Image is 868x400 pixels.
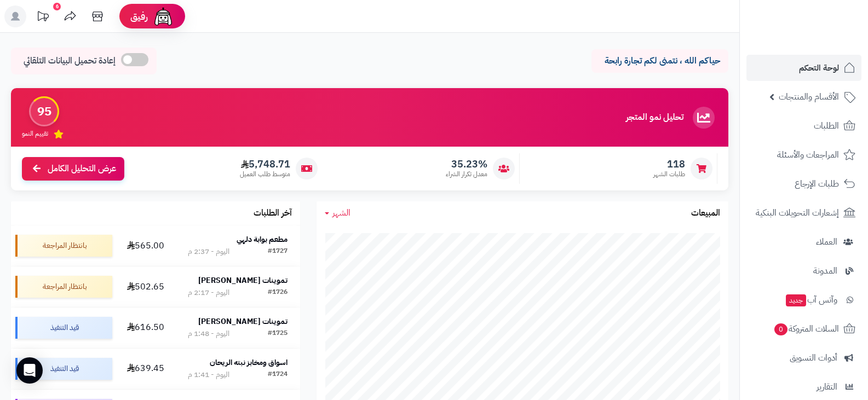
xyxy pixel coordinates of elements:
span: 35.23% [446,158,487,170]
span: طلبات الإرجاع [795,176,839,192]
span: إعادة تحميل البيانات التلقائي [24,55,116,67]
div: #1725 [268,328,288,339]
span: لوحة التحكم [799,60,839,76]
a: المدونة [746,258,861,284]
a: التقارير [746,374,861,400]
div: قيد التنفيذ [15,358,112,380]
a: إشعارات التحويلات البنكية [746,200,861,226]
div: #1727 [268,246,288,257]
td: 616.50 [117,308,175,348]
span: أدوات التسويق [790,350,837,366]
div: اليوم - 1:48 م [188,328,229,339]
span: متوسط طلب العميل [240,170,290,179]
span: رفيق [130,10,148,23]
span: الطلبات [814,118,839,134]
a: عرض التحليل الكامل [22,157,124,181]
td: 502.65 [117,266,175,307]
span: المدونة [813,263,837,279]
h3: تحليل نمو المتجر [626,113,683,123]
a: أدوات التسويق [746,345,861,371]
span: السلات المتروكة [773,321,839,337]
div: قيد التنفيذ [15,317,112,339]
div: اليوم - 2:37 م [188,246,229,257]
span: عرض التحليل الكامل [48,163,116,175]
h3: المبيعات [691,208,720,218]
a: تحديثات المنصة [29,5,56,30]
span: 0 [774,323,787,335]
span: طلبات الشهر [653,170,685,179]
span: 118 [653,158,685,170]
h3: آخر الطلبات [254,208,292,218]
td: 565.00 [117,225,175,266]
span: التقارير [817,379,837,395]
a: لوحة التحكم [746,55,861,81]
div: 6 [53,3,61,10]
div: بانتظار المراجعة [15,276,112,298]
span: المراجعات والأسئلة [777,147,839,163]
span: العملاء [816,234,837,250]
div: Open Intercom Messenger [16,357,43,384]
a: الطلبات [746,113,861,139]
span: الشهر [332,206,350,219]
span: جديد [786,294,806,306]
strong: اسواق ومخابز نبته الريحان [210,357,288,368]
div: بانتظار المراجعة [15,235,112,257]
div: اليوم - 1:41 م [188,369,229,380]
span: 5,748.71 [240,158,290,170]
span: الأقسام والمنتجات [779,89,839,105]
td: 639.45 [117,349,175,389]
span: وآتس آب [785,292,837,308]
a: وآتس آبجديد [746,287,861,313]
span: تقييم النمو [22,129,48,138]
a: الشهر [325,207,350,219]
div: #1726 [268,287,288,298]
div: اليوم - 2:17 م [188,287,229,298]
a: السلات المتروكة0 [746,316,861,342]
strong: تموينات [PERSON_NAME] [198,316,288,327]
strong: تموينات [PERSON_NAME] [198,275,288,286]
a: المراجعات والأسئلة [746,142,861,168]
span: معدل تكرار الشراء [446,170,487,179]
img: logo-2.png [794,22,858,45]
img: ai-face.png [152,5,174,27]
span: إشعارات التحويلات البنكية [756,205,839,221]
a: العملاء [746,229,861,255]
a: طلبات الإرجاع [746,171,861,197]
div: #1724 [268,369,288,380]
p: حياكم الله ، نتمنى لكم تجارة رابحة [600,55,720,67]
strong: مطعم بوابة دلهي [237,234,288,245]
